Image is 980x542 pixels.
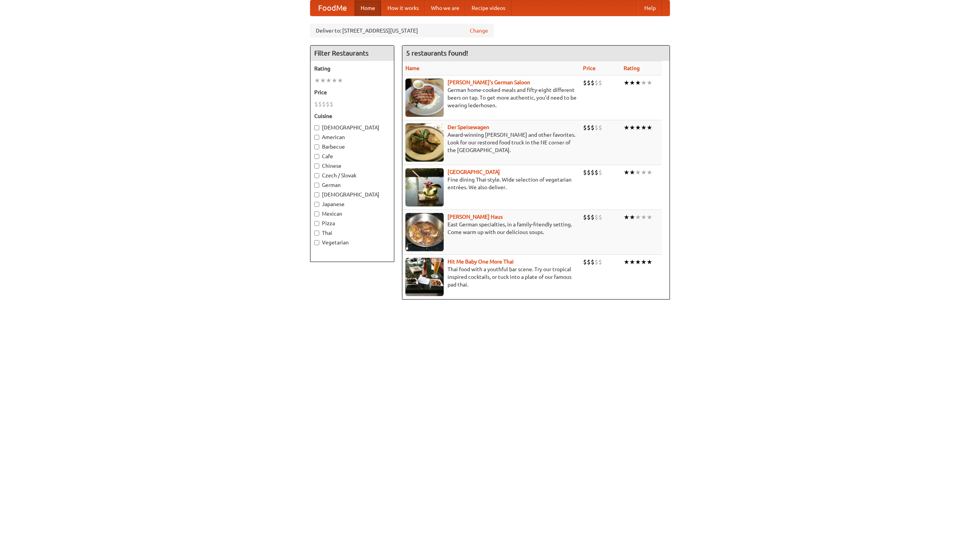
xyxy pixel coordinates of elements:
li: $ [595,168,598,177]
li: $ [326,100,330,108]
li: $ [591,79,595,87]
li: $ [595,79,598,87]
li: ★ [629,258,635,266]
input: [DEMOGRAPHIC_DATA] [314,192,319,197]
label: [DEMOGRAPHIC_DATA] [314,191,390,198]
li: ★ [624,213,629,221]
li: $ [583,79,587,87]
label: Thai [314,229,390,237]
li: ★ [641,79,647,87]
li: ★ [624,258,629,266]
li: ★ [332,76,337,85]
li: ★ [641,258,647,266]
a: Hit Me Baby One More Thai [448,259,514,265]
a: [PERSON_NAME]'s German Saloon [448,79,530,85]
li: $ [598,258,602,266]
li: $ [591,123,595,132]
label: Barbecue [314,143,390,151]
li: ★ [624,79,629,87]
li: ★ [635,258,641,266]
p: East German specialties, in a family-friendly setting. Come warm up with our delicious soups. [405,221,577,236]
ng-pluralize: 5 restaurants found! [406,49,468,57]
input: Czech / Slovak [314,173,319,178]
label: Cafe [314,152,390,160]
input: Chinese [314,164,319,169]
li: ★ [326,76,332,85]
li: ★ [641,168,647,177]
p: Award-winning [PERSON_NAME] and other favorites. Look for our restored food truck in the NE corne... [405,131,577,154]
img: kohlhaus.jpg [405,213,444,251]
li: ★ [320,76,326,85]
li: $ [587,123,591,132]
div: Deliver to: [STREET_ADDRESS][US_STATE] [310,24,494,38]
li: $ [587,258,591,266]
h5: Cuisine [314,112,390,120]
input: Mexican [314,211,319,216]
li: $ [330,100,333,108]
li: ★ [629,168,635,177]
li: $ [595,123,598,132]
li: $ [583,258,587,266]
li: ★ [647,123,652,132]
p: Fine dining Thai-style. Wide selection of vegetarian entrées. We also deliver. [405,176,577,191]
li: ★ [635,79,641,87]
img: speisewagen.jpg [405,123,444,162]
input: German [314,183,319,188]
input: American [314,135,319,140]
input: [DEMOGRAPHIC_DATA] [314,125,319,130]
a: Name [405,65,420,71]
label: Czech / Slovak [314,172,390,179]
li: ★ [629,79,635,87]
li: ★ [337,76,343,85]
h5: Rating [314,65,390,72]
li: ★ [629,123,635,132]
a: Who we are [425,0,465,16]
li: $ [595,258,598,266]
li: ★ [647,258,652,266]
li: $ [583,168,587,177]
li: ★ [314,76,320,85]
input: Thai [314,231,319,236]
li: ★ [641,213,647,221]
li: $ [587,213,591,221]
a: Home [354,0,381,16]
li: $ [598,213,602,221]
li: ★ [624,123,629,132]
a: Der Speisewagen [448,124,489,130]
li: $ [318,100,322,108]
a: Help [638,0,662,16]
li: ★ [635,123,641,132]
h4: Filter Restaurants [310,46,394,61]
a: [GEOGRAPHIC_DATA] [448,169,500,175]
a: Rating [624,65,640,71]
li: ★ [635,168,641,177]
label: Mexican [314,210,390,218]
li: $ [598,79,602,87]
label: Chinese [314,162,390,170]
label: [DEMOGRAPHIC_DATA] [314,124,390,131]
label: Vegetarian [314,239,390,246]
p: Thai food with a youthful bar scene. Try our tropical inspired cocktails, or tuck into a plate of... [405,265,577,288]
li: $ [598,168,602,177]
a: How it works [381,0,425,16]
li: $ [598,123,602,132]
li: ★ [647,168,652,177]
li: $ [322,100,326,108]
input: Pizza [314,221,319,226]
li: $ [595,213,598,221]
a: Price [583,65,596,71]
li: ★ [635,213,641,221]
h5: Price [314,88,390,96]
li: $ [591,168,595,177]
li: ★ [624,168,629,177]
label: Pizza [314,219,390,227]
li: $ [583,213,587,221]
label: American [314,133,390,141]
a: [PERSON_NAME] Haus [448,214,503,220]
img: satay.jpg [405,168,444,206]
